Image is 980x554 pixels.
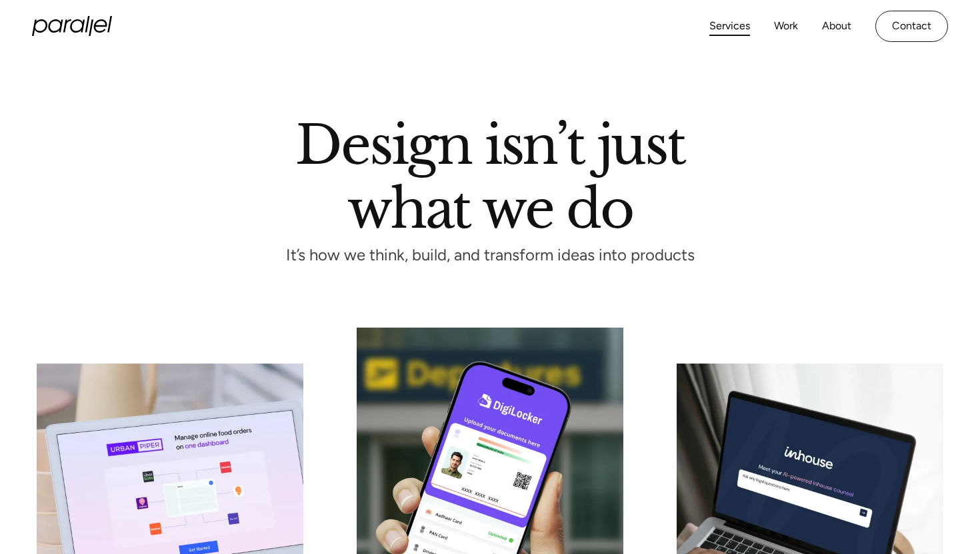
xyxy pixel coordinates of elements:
[822,17,851,36] a: About
[774,17,798,36] a: Work
[875,11,948,42] a: Contact
[295,119,685,228] h1: Design isn’t just what we do
[32,16,112,36] a: home
[709,17,750,36] a: Services
[261,250,719,261] p: It’s how we think, build, and transform ideas into products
